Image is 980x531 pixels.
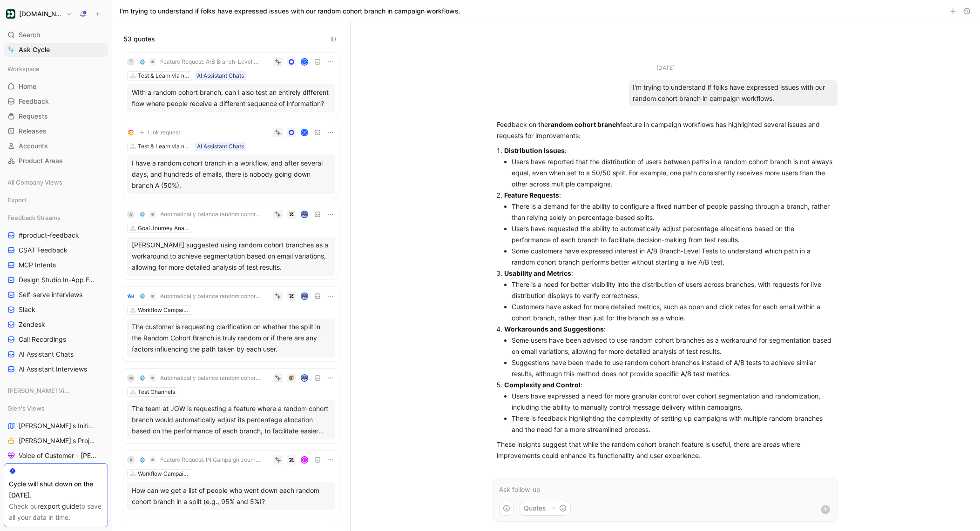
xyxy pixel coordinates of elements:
div: A [127,211,135,218]
button: Quotes [520,501,571,516]
li: Users have expressed a need for more granular control over cohort segmentation and randomization,... [512,391,834,413]
a: AI Assistant Chats [4,347,108,361]
div: Workspace [4,62,108,76]
span: Feature Request: A/B Branch-Level Tests [GH#11548] [160,58,261,66]
span: Automatically balance random cohort branches based on their performance [160,211,261,218]
span: 53 quotes [123,33,155,45]
a: MCP Intents [4,258,108,272]
strong: Workarounds and Suggestions [504,325,604,333]
div: Workflow Campaigns [138,305,190,315]
div: Test Channels [138,387,175,397]
p: : [504,190,834,201]
span: Design Studio In-App Feedback [19,275,97,285]
button: 💠Feature Request: A/B Branch-Level Tests [GH#11548] [136,56,264,67]
span: Automatically balance random cohort branches based on their performance [160,292,261,300]
span: Ask Cycle [19,44,50,55]
p: : [504,379,834,391]
span: Voice of Customer - [PERSON_NAME] [19,451,98,460]
a: Voice of Customer - [PERSON_NAME] [4,449,108,463]
div: Export [4,193,108,210]
div: Cycle will shut down on the [DATE]. [9,478,103,501]
span: Feedback [19,97,49,106]
span: AI Assistant Interviews [19,365,87,374]
img: Customer.io [6,9,15,19]
li: Suggestions have been made to use random cohort branches instead of A/B tests to achieve similar ... [512,357,834,379]
span: Self-serve interviews [19,290,82,299]
p: These insights suggest that while the random cohort branch feature is useful, there are areas whe... [497,439,834,461]
a: Product Areas [4,154,108,168]
h1: [DOMAIN_NAME] [19,10,62,18]
a: [PERSON_NAME]'s Projects [4,434,108,448]
strong: random cohort branch [548,120,620,128]
div: [DATE] [656,63,675,73]
span: Export [7,195,27,205]
button: 💠Automatically balance random cohort branches based on their performance [136,291,264,302]
img: 💠 [140,457,145,463]
div: All Company Views [4,175,108,189]
a: CSAT Feedback [4,243,108,257]
img: avatar [302,293,308,299]
div: I have a random cohort branch in a workflow, and after several days, and hundreds of emails, ther... [132,158,331,191]
a: Home [4,80,108,93]
a: Slack [4,303,108,317]
span: Accounts [19,141,48,151]
span: Automatically balance random cohort branches based on their performance [160,374,261,382]
li: Users have reported that the distribution of users between paths in a random cohort branch is not... [512,156,834,190]
li: There is a need for better visibility into the distribution of users across branches, with reques... [512,279,834,301]
span: [PERSON_NAME]'s Initiatives [19,421,96,431]
span: Search [19,29,40,40]
span: Link request [148,129,180,136]
div: How can we get a list of people who went down each random cohort branch in a split (e.g., 95% and... [132,485,331,507]
div: R [127,456,135,464]
img: 💠 [140,59,145,65]
button: Customer.io[DOMAIN_NAME] [4,7,74,20]
div: [PERSON_NAME] Views [4,384,108,398]
span: Workspace [7,64,40,73]
a: Releases [4,124,108,138]
span: CSAT Feedback [19,246,68,255]
div: Goal Journey Analysis & Optimization [138,224,190,233]
p: : [504,145,834,156]
li: Some users have been advised to use random cohort branches as a workaround for segmentation based... [512,335,834,357]
a: Accounts [4,139,108,153]
a: Self-serve interviews [4,288,108,302]
li: There is feedback highlighting the complexity of setting up campaigns with multiple random branch... [512,413,834,435]
li: Customers have asked for more detailed metrics, such as open and click rates for each email withi... [512,301,834,324]
span: [PERSON_NAME] Views [7,386,71,395]
a: AI Assistant Interviews [4,362,108,376]
li: Users have requested the ability to automatically adjust percentage allocations based on the perf... [512,223,834,246]
div: M [127,374,135,382]
div: AI Assistant Chats [197,142,244,151]
button: 💠Feature Request: IN Campaign Journey Metrics for branches, include the raw volume of journeys go... [136,454,264,465]
span: Feedback Streams [7,213,61,222]
span: #product-feedback [19,231,79,240]
div: Check our to save all your data in time. [9,501,103,523]
div: I'm trying to understand if folks have expressed issues with our random cohort branch in campaign... [629,80,838,106]
div: [PERSON_NAME] Views [4,384,108,400]
div: Export [4,193,108,207]
a: Ask Cycle [4,43,108,57]
li: There is a demand for the ability to configure a fixed number of people passing through a branch,... [512,201,834,223]
p: : [504,268,834,279]
div: G [302,457,308,463]
strong: Usability and Metrics [504,269,571,277]
li: Some customers have expressed interest in A/B Branch-Level Tests to understand which path in a ra... [512,246,834,268]
img: 💠 [140,293,145,299]
div: P [302,130,308,136]
a: [PERSON_NAME]'s Initiatives [4,419,108,433]
a: Design Studio In-App Feedback [4,273,108,287]
p: Feedback on the feature in campaign workflows has highlighted several issues and requests for imp... [497,119,834,141]
div: All Company Views [4,175,108,192]
button: 💠Automatically balance random cohort branches based on their performance [136,372,264,384]
div: T [127,58,135,66]
strong: Distribution Issues [504,146,565,154]
div: Feedback Streams [4,211,108,225]
strong: Complexity and Control [504,381,581,389]
button: 💠Automatically balance random cohort branches based on their performance [136,209,264,220]
img: 💠 [140,375,145,381]
div: Feedback Streams#product-feedbackCSAT FeedbackMCP IntentsDesign Studio In-App FeedbackSelf-serve ... [4,211,108,376]
span: MCP Intents [19,260,56,270]
a: #product-feedback [4,228,108,242]
a: export guide [40,502,79,510]
img: avatar [302,375,308,381]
